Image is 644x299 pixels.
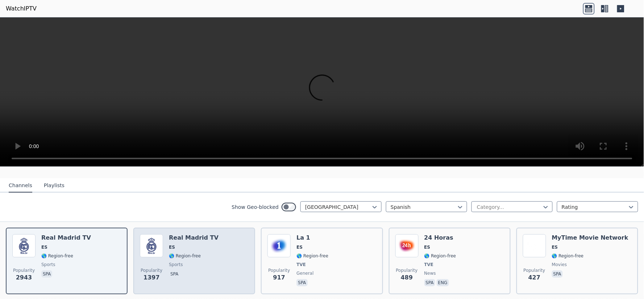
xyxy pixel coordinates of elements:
[140,234,163,257] img: Real Madrid TV
[296,244,303,250] span: ES
[296,262,306,268] span: TVE
[169,244,175,250] span: ES
[424,279,435,286] p: spa
[552,234,628,241] h6: MyTime Movie Network
[424,253,456,259] span: 🌎 Region-free
[41,253,73,259] span: 🌎 Region-free
[395,234,419,257] img: 24 Horas
[524,268,545,273] span: Popularity
[169,262,183,268] span: sports
[44,179,65,193] button: Playlists
[424,234,456,241] h6: 24 Horas
[296,279,307,286] p: spa
[169,270,180,278] p: spa
[41,234,91,241] h6: Real Madrid TV
[296,253,328,259] span: 🌎 Region-free
[552,270,563,278] p: spa
[552,262,567,268] span: movies
[169,234,219,241] h6: Real Madrid TV
[396,268,418,273] span: Popularity
[296,270,313,276] span: general
[41,262,55,268] span: sports
[424,244,431,250] span: ES
[6,4,37,13] a: WatchIPTV
[9,179,32,193] button: Channels
[424,262,434,268] span: TVE
[424,270,436,276] span: news
[552,244,558,250] span: ES
[16,273,32,282] span: 2943
[523,234,546,257] img: MyTime Movie Network
[232,203,279,211] label: Show Geo-blocked
[401,273,413,282] span: 489
[41,244,47,250] span: ES
[144,273,160,282] span: 1397
[273,273,285,282] span: 917
[267,234,291,257] img: La 1
[169,253,201,259] span: 🌎 Region-free
[41,270,52,278] p: spa
[12,234,36,257] img: Real Madrid TV
[13,268,35,273] span: Popularity
[528,273,540,282] span: 427
[552,253,584,259] span: 🌎 Region-free
[268,268,290,273] span: Popularity
[296,234,328,241] h6: La 1
[437,279,449,286] p: eng
[141,268,162,273] span: Popularity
